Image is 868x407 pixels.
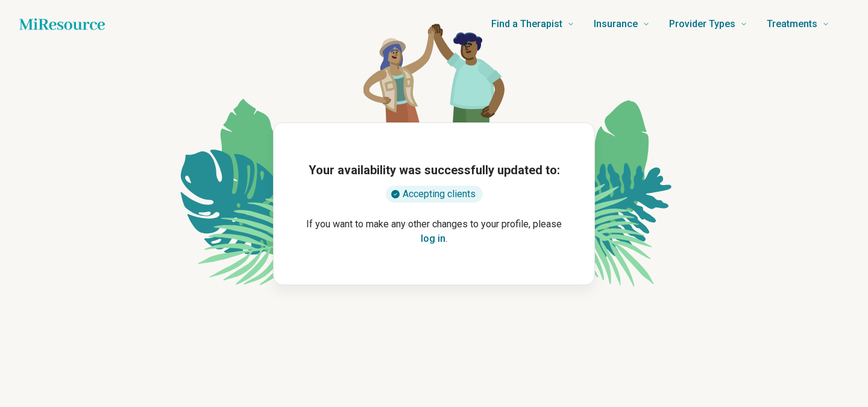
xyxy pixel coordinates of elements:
[386,186,483,203] div: Accepting clients
[421,232,445,246] button: log in
[293,217,575,246] p: If you want to make any other changes to your profile, please .
[309,162,560,178] h1: Your availability was successfully updated to:
[594,16,638,33] span: Insurance
[491,16,562,33] span: Find a Therapist
[669,16,735,33] span: Provider Types
[19,12,105,36] a: Home page
[767,16,817,33] span: Treatments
